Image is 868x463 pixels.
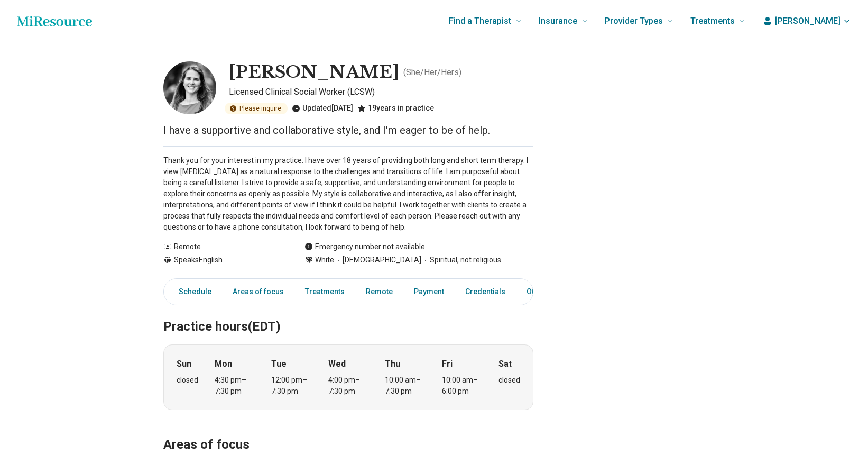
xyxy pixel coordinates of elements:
div: Updated [DATE] [292,103,353,114]
strong: Fri [442,358,453,370]
strong: Wed [328,358,346,370]
h1: [PERSON_NAME] [229,61,399,84]
strong: Sat [498,358,512,370]
span: Provider Types [605,14,663,29]
div: When does the program meet? [163,344,533,410]
a: Treatments [299,281,351,303]
span: Insurance [539,14,577,29]
strong: Sun [177,358,191,370]
p: Thank you for your interest in my practice. I have over 18 years of providing both long and short... [163,155,533,233]
strong: Thu [385,358,400,370]
h2: Areas of focus [163,411,533,454]
div: 4:30 pm – 7:30 pm [215,375,255,397]
div: 4:00 pm – 7:30 pm [328,375,369,397]
a: Other [520,281,558,303]
div: Speaks English [163,255,283,266]
p: Licensed Clinical Social Worker (LCSW) [229,86,533,98]
button: [PERSON_NAME] [762,15,851,28]
h2: Practice hours (EDT) [163,293,533,336]
a: Areas of focus [226,281,290,303]
div: 10:00 am – 6:00 pm [442,375,483,397]
span: [PERSON_NAME] [775,15,841,28]
a: Home page [17,11,92,32]
span: White [315,255,334,266]
p: I have a supportive and collaborative style, and I'm eager to be of help. [163,123,533,138]
span: Find a Therapist [449,14,511,29]
img: Corrie Bauer-Fitzsimons, Licensed Clinical Social Worker (LCSW) [163,61,216,114]
span: Treatments [690,14,735,29]
a: Credentials [459,281,512,303]
strong: Tue [271,358,287,370]
div: Emergency number not available [304,241,425,252]
a: Remote [359,281,399,303]
a: Schedule [166,281,218,303]
div: 12:00 pm – 7:30 pm [271,375,312,397]
div: Please inquire [225,103,288,114]
div: 19 years in practice [357,103,434,114]
span: [DEMOGRAPHIC_DATA] [334,255,421,266]
strong: Mon [215,358,232,370]
span: Spiritual, not religious [421,255,501,266]
p: ( She/Her/Hers ) [403,66,461,79]
div: Remote [163,241,283,252]
div: closed [498,375,520,386]
div: 10:00 am – 7:30 pm [385,375,426,397]
div: closed [177,375,198,386]
a: Payment [408,281,450,303]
